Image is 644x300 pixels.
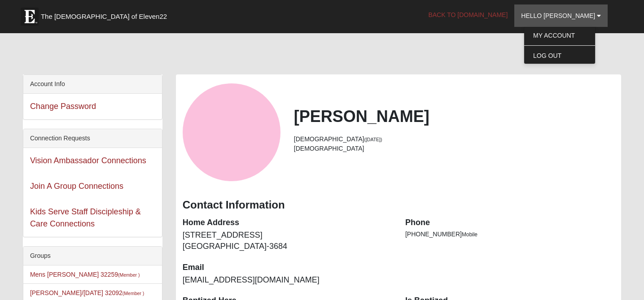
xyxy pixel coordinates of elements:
[21,8,39,26] img: Eleven22 logo
[16,3,196,26] a: The [DEMOGRAPHIC_DATA] of Eleven22
[294,135,614,144] li: [DEMOGRAPHIC_DATA]
[30,182,123,191] a: Join A Group Connections
[514,4,608,27] a: Hello [PERSON_NAME]
[405,217,614,229] dt: Phone
[183,230,392,252] dd: [STREET_ADDRESS] [GEOGRAPHIC_DATA]-3684
[23,129,162,148] div: Connection Requests
[421,4,514,26] a: Back to [DOMAIN_NAME]
[123,291,144,296] small: (Member )
[30,289,144,296] a: [PERSON_NAME]/[DATE] 32092(Member )
[183,199,614,212] h3: Contact Information
[364,137,382,142] small: ([DATE])
[30,207,141,228] a: Kids Serve Staff Discipleship & Care Connections
[30,271,140,278] a: Mens [PERSON_NAME] 32259(Member )
[524,50,595,61] a: Log Out
[23,75,162,94] div: Account Info
[118,272,140,278] small: (Member )
[294,107,614,126] h2: [PERSON_NAME]
[23,247,162,265] div: Groups
[41,12,167,21] span: The [DEMOGRAPHIC_DATA] of Eleven22
[294,144,614,153] li: [DEMOGRAPHIC_DATA]
[183,274,392,286] dd: [EMAIL_ADDRESS][DOMAIN_NAME]
[524,30,595,41] a: My Account
[183,262,392,274] dt: Email
[30,156,146,165] a: Vision Ambassador Connections
[183,83,280,181] a: View Fullsize Photo
[521,12,595,19] span: Hello [PERSON_NAME]
[30,102,96,111] a: Change Password
[462,231,478,238] span: Mobile
[183,217,392,229] dt: Home Address
[405,230,614,239] li: [PHONE_NUMBER]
